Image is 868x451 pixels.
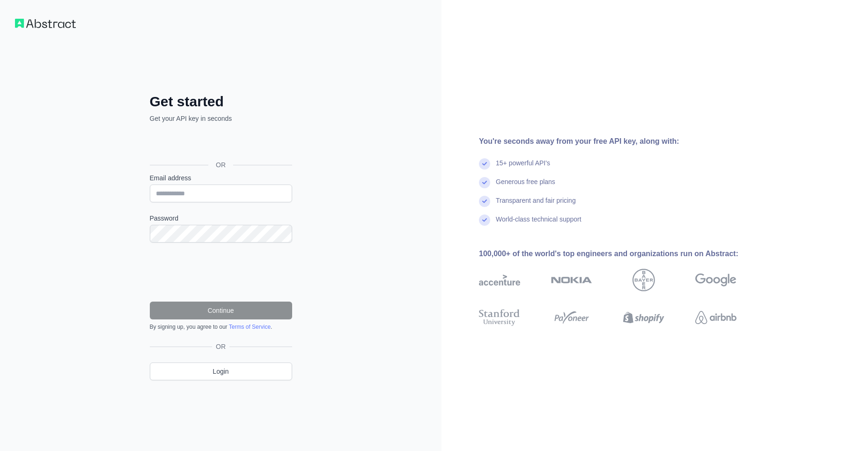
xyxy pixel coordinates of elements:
p: Get your API key in seconds [150,114,292,123]
label: Password [150,214,292,223]
img: check mark [479,196,490,207]
img: bayer [633,269,655,291]
div: Transparent and fair pricing [496,196,576,214]
img: check mark [479,214,490,226]
div: Se connecter avec Google. S'ouvre dans un nouvel onglet. [150,133,290,154]
img: check mark [479,177,490,188]
img: check mark [479,158,490,170]
a: Terms of Service [229,324,271,330]
div: Generous free plans [496,177,555,196]
div: 15+ powerful API's [496,158,550,177]
label: Email address [150,173,292,183]
img: nokia [551,269,592,291]
span: OR [208,160,233,170]
div: 100,000+ of the world's top engineers and organizations run on Abstract: [479,248,766,259]
img: stanford university [479,307,520,328]
img: airbnb [695,307,736,328]
img: payoneer [551,307,592,328]
span: OR [212,342,229,351]
a: Login [150,362,292,380]
div: By signing up, you agree to our . [150,323,292,331]
button: Continue [150,302,292,319]
h2: Get started [150,93,292,110]
iframe: reCAPTCHA [150,254,292,290]
div: World-class technical support [496,214,581,233]
img: accenture [479,269,520,291]
img: Workflow [15,19,76,28]
img: google [695,269,736,291]
iframe: Bouton "Se connecter avec Google" [145,133,295,154]
img: shopify [623,307,664,328]
div: You're seconds away from your free API key, along with: [479,136,766,147]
